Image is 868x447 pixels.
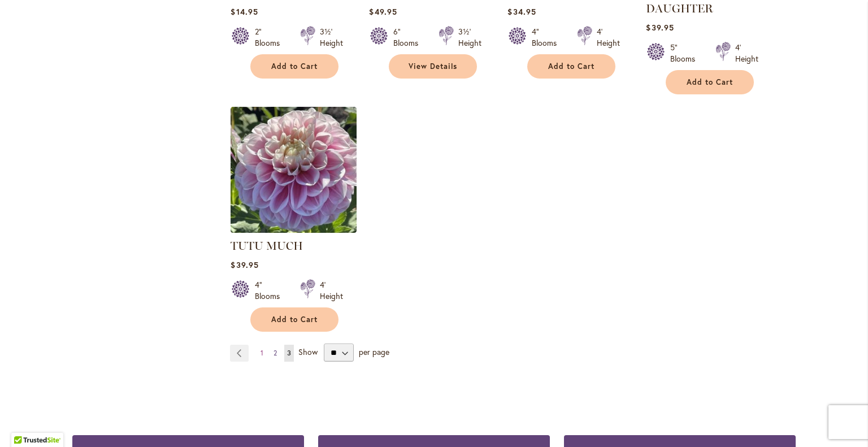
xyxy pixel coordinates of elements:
[320,279,343,302] div: 4' Height
[369,6,397,17] span: $49.95
[507,6,536,17] span: $34.95
[287,349,291,357] span: 3
[231,239,303,253] a: TUTU MUCH
[271,345,280,362] a: 2
[548,62,594,71] span: Add to Cart
[298,346,318,357] span: Show
[670,42,702,64] div: 5" Blooms
[735,42,758,64] div: 4' Height
[231,224,357,235] a: Tutu Much
[231,6,258,17] span: $14.95
[389,54,477,79] a: View Details
[458,26,481,49] div: 3½' Height
[274,349,277,357] span: 2
[8,407,40,439] iframe: Launch Accessibility Center
[393,26,425,49] div: 6" Blooms
[597,26,620,49] div: 4' Height
[255,279,287,302] div: 4" Blooms
[231,107,357,233] img: Tutu Much
[271,62,318,71] span: Add to Cart
[271,315,318,324] span: Add to Cart
[250,54,338,79] button: Add to Cart
[666,70,754,94] button: Add to Cart
[250,307,338,332] button: Add to Cart
[258,345,266,362] a: 1
[532,26,563,49] div: 4" Blooms
[687,77,733,87] span: Add to Cart
[320,26,343,49] div: 3½' Height
[255,26,287,49] div: 2" Blooms
[646,22,674,33] span: $39.95
[231,259,258,270] span: $39.95
[359,346,389,357] span: per page
[261,349,263,357] span: 1
[409,62,457,71] span: View Details
[527,54,615,79] button: Add to Cart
